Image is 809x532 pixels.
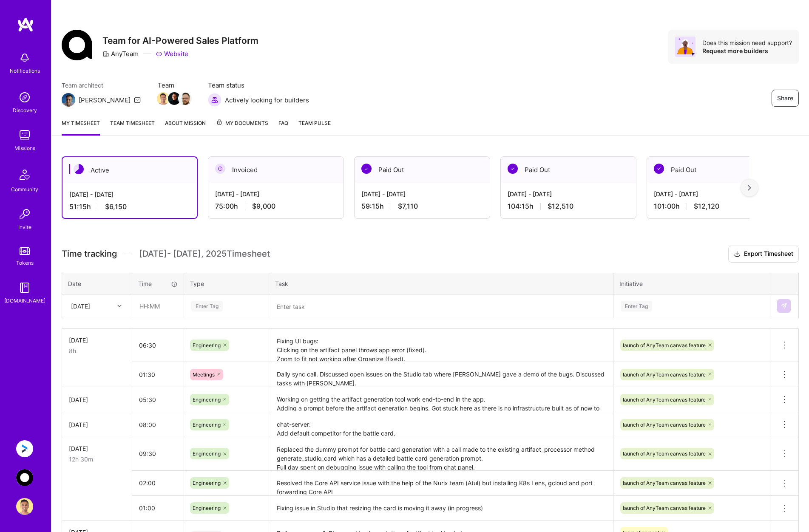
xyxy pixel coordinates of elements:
[102,49,139,58] div: AnyTeam
[654,164,664,174] img: Paid Out
[777,94,793,102] span: Share
[157,92,170,105] img: Team Member Avatar
[748,185,751,191] img: right
[623,505,706,511] span: launch of AnyTeam canvas feature
[298,120,331,126] span: Team Pulse
[215,164,225,174] img: Invoiced
[62,119,100,136] a: My timesheet
[69,202,190,211] div: 51:15 h
[208,81,309,90] span: Team status
[169,91,180,106] a: Team Member Avatar
[508,202,629,211] div: 104:15 h
[14,498,35,515] a: User Avatar
[216,119,268,128] span: My Documents
[139,249,270,259] span: [DATE] - [DATE] , 2025 Timesheet
[623,450,706,457] span: launch of AnyTeam canvas feature
[69,346,125,355] div: 8h
[158,91,169,106] a: Team Member Avatar
[180,91,191,106] a: Team Member Avatar
[132,497,184,519] input: HH:MM
[270,388,612,411] textarea: Working on getting the artifact generation tool work end-to-end in the app. Adding a prompt befor...
[117,304,122,308] i: icon Chevron
[17,17,34,32] img: logo
[361,202,483,211] div: 59:15 h
[69,395,125,404] div: [DATE]
[165,119,206,136] a: About Mission
[69,190,190,199] div: [DATE] - [DATE]
[62,157,197,183] div: Active
[772,90,799,107] button: Share
[270,363,612,386] textarea: Daily sync call. Discussed open issues on the Studio tab where [PERSON_NAME] gave a demo of the b...
[647,157,782,183] div: Paid Out
[193,505,221,511] span: Engineering
[16,469,33,486] img: AnyTeam: Team for AI-Powered Sales Platform
[193,371,215,378] span: Meetings
[138,279,178,288] div: Time
[133,295,183,317] input: HH:MM
[781,303,787,309] img: Submit
[16,258,34,267] div: Tokens
[62,30,92,60] img: Company Logo
[355,157,490,183] div: Paid Out
[361,164,372,174] img: Paid Out
[62,93,75,107] img: Team Architect
[79,96,131,105] div: [PERSON_NAME]
[193,396,221,403] span: Engineering
[621,300,652,313] div: Enter Tag
[62,249,117,259] span: Time tracking
[193,450,221,457] span: Engineering
[20,247,30,255] img: tokens
[69,444,125,453] div: [DATE]
[548,202,573,211] span: $12,510
[132,472,184,494] input: HH:MM
[4,296,45,305] div: [DOMAIN_NAME]
[14,144,35,153] div: Missions
[298,119,331,136] a: Team Pulse
[11,185,38,194] div: Community
[675,37,695,57] img: Avatar
[193,422,221,428] span: Engineering
[16,127,33,144] img: teamwork
[508,164,518,174] img: Paid Out
[69,420,125,429] div: [DATE]
[16,440,33,457] img: Anguleris: BIMsmart AI MVP
[184,273,269,294] th: Type
[270,438,612,470] textarea: Replaced the dummy prompt for battle card generation with a call made to the existing artifact_pr...
[501,157,636,183] div: Paid Out
[102,51,109,57] i: icon CompanyGray
[208,157,343,183] div: Invoiced
[654,190,775,198] div: [DATE] - [DATE]
[132,363,184,386] input: HH:MM
[215,202,337,211] div: 75:00 h
[16,279,33,296] img: guide book
[62,273,132,294] th: Date
[728,246,799,263] button: Export Timesheet
[62,81,141,90] span: Team architect
[74,164,84,174] img: Active
[225,96,309,105] span: Actively looking for builders
[694,202,719,211] span: $12,120
[69,455,125,464] div: 12h 30m
[734,250,741,259] i: icon Download
[269,273,613,294] th: Task
[179,92,192,105] img: Team Member Avatar
[623,480,706,486] span: launch of AnyTeam canvas feature
[16,89,33,106] img: discovery
[193,342,221,348] span: Engineering
[71,302,90,311] div: [DATE]
[132,388,184,411] input: HH:MM
[14,164,35,185] img: Community
[16,49,33,66] img: bell
[156,49,188,58] a: Website
[132,442,184,465] input: HH:MM
[18,223,31,232] div: Invite
[105,202,127,211] span: $6,150
[208,93,221,107] img: Actively looking for builders
[270,497,612,520] textarea: Fixing issue in Studio that resizing the card is moving it away (in progress)
[252,202,275,211] span: $9,000
[102,35,258,46] h3: Team for AI-Powered Sales Platform
[398,202,418,211] span: $7,110
[508,190,629,198] div: [DATE] - [DATE]
[16,206,33,223] img: Invite
[270,413,612,436] textarea: chat-server: Add default competitor for the battle card. Return a static response for generating ...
